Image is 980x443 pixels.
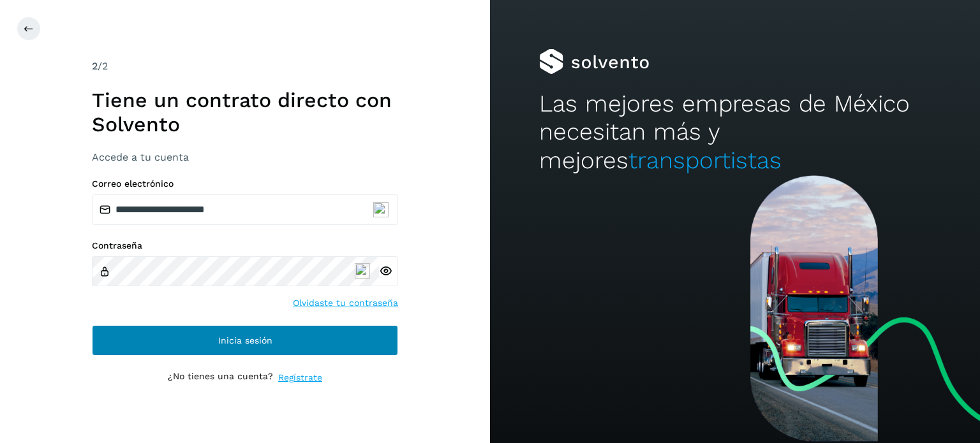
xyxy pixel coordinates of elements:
a: Olvidaste tu contraseña [293,296,398,310]
img: npw-badge-icon-locked.svg [373,202,389,217]
label: Contraseña [92,240,398,251]
button: Inicia sesión [92,325,398,356]
a: Regístrate [278,371,322,384]
span: transportistas [628,147,782,174]
h3: Accede a tu cuenta [92,151,398,163]
div: /2 [92,59,398,74]
label: Correo electrónico [92,178,398,189]
span: 2 [92,60,98,72]
img: npw-badge-icon-locked.svg [355,263,370,279]
h2: Las mejores empresas de México necesitan más y mejores [539,90,931,175]
h1: Tiene un contrato directo con Solvento [92,88,398,137]
p: ¿No tienes una cuenta? [168,371,273,384]
span: Inicia sesión [218,336,272,345]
